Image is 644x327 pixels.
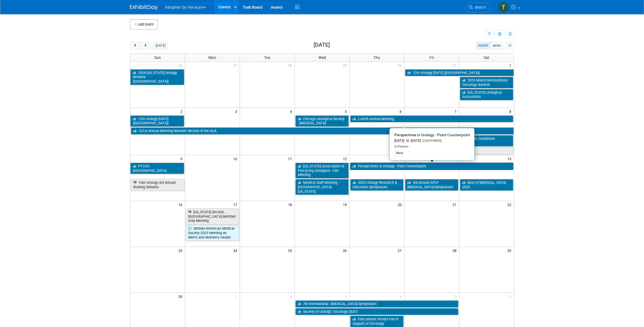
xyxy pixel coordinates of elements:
a: 12th Urology [DATE] ([GEOGRAPHIC_DATA]) [405,69,514,76]
a: PTCOG [GEOGRAPHIC_DATA] [130,163,184,174]
span: 22 [507,201,514,208]
span: 7 [454,108,459,115]
span: Sun [154,55,161,60]
i: Personalize Calendar [508,44,512,48]
button: myCustomButton [506,42,514,49]
button: month [476,42,490,49]
span: 16 [178,201,185,208]
span: 8 [509,108,514,115]
button: next [140,42,150,49]
span: Tue [264,55,270,60]
span: 23 [178,247,185,254]
a: 2025 Urology Research & Education Symposium [350,179,404,190]
span: 17 [233,201,240,208]
a: [US_STATE] Section, [GEOGRAPHIC_DATA] Member Only Meeting [186,209,239,224]
a: Medical Staff Meeting – [GEOGRAPHIC_DATA][US_STATE] [295,179,349,195]
span: 10 [233,155,240,162]
span: 30 [178,293,185,300]
a: 2025 Miami Genitourinary Oncology Summit [460,77,513,88]
span: 27 [233,62,240,69]
a: LUGPA Annual Meeting [350,115,513,123]
a: Search [465,3,491,12]
a: 2024 [US_STATE] Urology Network ([GEOGRAPHIC_DATA]) [130,69,184,85]
span: 19 [342,201,349,208]
img: Tony Alvarado [498,2,509,13]
span: 26 [178,62,185,69]
span: 29 [342,62,349,69]
span: 21 [452,201,459,208]
span: Search [473,5,486,9]
span: 27 [397,247,404,254]
span: Wed [318,55,326,60]
button: week [490,42,503,49]
span: (Committed) [421,138,441,143]
span: Sat [483,55,489,60]
span: 29 [507,247,514,254]
span: Mon [208,55,216,60]
a: Best of [MEDICAL_DATA] 2025 [460,179,513,190]
h2: [DATE] [314,42,330,48]
span: 4 [399,293,404,300]
span: 25 [287,247,294,254]
span: Thu [373,55,380,60]
span: 5 [344,108,349,115]
span: 30 [397,62,404,69]
div: West [394,151,405,156]
span: 20 [397,201,404,208]
span: 28 [452,247,459,254]
div: [DATE] to [DATE] [394,138,470,143]
span: 3 [344,293,349,300]
a: Perspectives in Urology - Point Counterpoint [350,163,513,170]
span: 15 [507,155,514,162]
a: Yale Urology 3rd Annual Bulldog Debates [131,179,184,190]
a: Chicago Urological Society - [MEDICAL_DATA] [295,115,349,127]
a: 12th Urology [DATE] ([GEOGRAPHIC_DATA]) [130,115,184,127]
span: Perspectives in Urology - Point Counterpoint [394,133,470,137]
span: 1 [235,293,240,300]
a: 101st Annual Meeting Western Section of the AUA [131,127,404,135]
span: 6 [399,108,404,115]
span: 5 [454,293,459,300]
span: 6 [509,293,514,300]
a: 3rd Annual APCF [MEDICAL_DATA] Symposium [405,179,458,190]
button: [DATE] [153,42,168,49]
span: 24 [233,247,240,254]
a: Serbian-American Medical Society 2025 Meeting on Men’s and Women’s Health [186,225,239,241]
span: 31 [452,62,459,69]
span: 2 [289,293,294,300]
span: 4 [289,108,294,115]
span: 28 [287,62,294,69]
span: In-Person [394,145,408,148]
a: Society of Urologic Oncology (SUO) [295,308,458,315]
img: ExhibitDay [130,5,158,10]
span: 2 [180,108,185,115]
span: 3 [235,108,240,115]
button: Add Event [130,19,158,29]
span: 26 [342,247,349,254]
a: 7th international - [MEDICAL_DATA] Symposium [295,300,458,308]
span: 9 [180,155,185,162]
span: 1 [509,62,514,69]
span: 18 [287,201,294,208]
span: Fri [429,55,434,60]
a: [US_STATE] Urological Association [460,89,513,100]
button: prev [130,42,140,49]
